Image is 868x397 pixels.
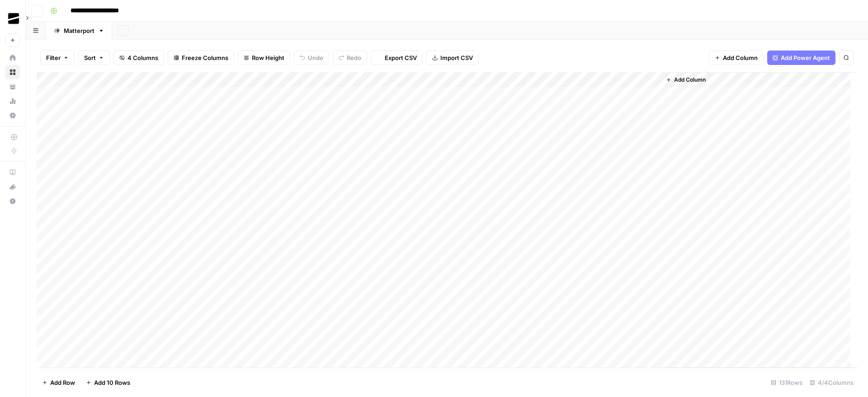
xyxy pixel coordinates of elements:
div: Matterport [64,26,94,35]
span: Export CSV [385,53,417,62]
span: Add Row [50,378,75,387]
span: Add Column [674,76,706,84]
button: What's new? [5,180,20,194]
button: Add Power Agent [767,51,835,65]
a: Your Data [5,79,20,94]
button: Workspace: OGM [5,7,20,30]
div: What's new? [6,180,19,194]
a: AirOps Academy [5,165,20,180]
span: Add Power Agent [781,53,830,62]
button: Add Column [662,74,709,86]
div: 131 Rows [767,375,806,390]
button: Freeze Columns [168,51,234,65]
span: Add Column [723,53,758,62]
button: Undo [294,51,329,65]
button: Import CSV [426,51,479,65]
button: Row Height [238,51,290,65]
span: Freeze Columns [182,53,228,62]
button: Filter [40,51,75,65]
span: Add 10 Rows [94,378,130,387]
div: 4/4 Columns [806,375,857,390]
span: Undo [308,53,323,62]
button: Add Row [37,375,80,390]
button: 4 Columns [113,51,164,65]
a: Home [5,51,20,65]
button: Export CSV [371,51,423,65]
span: Filter [46,53,61,62]
button: Add 10 Rows [80,375,136,390]
span: Sort [84,53,96,62]
span: Row Height [252,53,284,62]
span: 4 Columns [127,53,158,62]
button: Add Column [709,51,764,65]
a: Usage [5,94,20,108]
button: Help + Support [5,194,20,208]
button: Redo [333,51,367,65]
button: Sort [78,51,110,65]
a: Settings [5,108,20,123]
img: OGM Logo [5,10,22,27]
span: Redo [347,53,361,62]
a: Browse [5,65,20,79]
span: Import CSV [440,53,473,62]
a: Matterport [46,22,112,40]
